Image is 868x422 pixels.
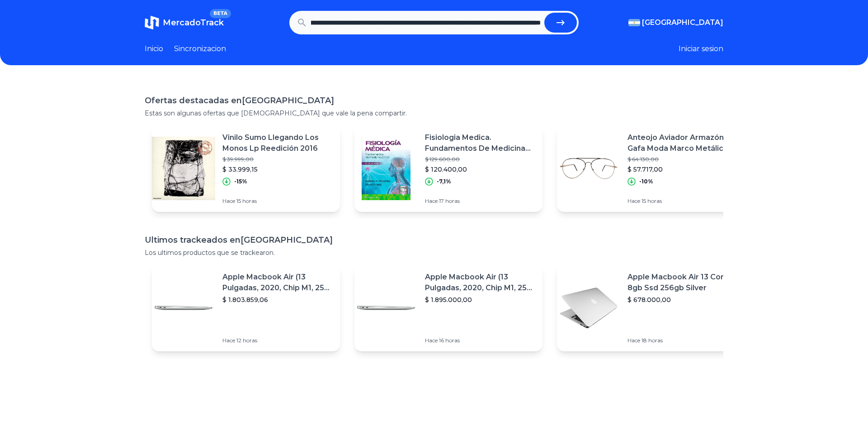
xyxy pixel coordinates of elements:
a: Featured imageApple Macbook Air (13 Pulgadas, 2020, Chip M1, 256 Gb De Ssd, 8 Gb De Ram) - Plata$... [152,264,340,351]
p: Los ultimos productos que se trackearon. [145,248,723,257]
h1: Ofertas destacadas en [GEOGRAPHIC_DATA] [145,94,723,107]
a: Featured imageAnteojo Aviador Armazón Gafa Moda Marco Metálico Apto Cristales Lentes Recetados Y ... [557,125,745,212]
img: Featured image [557,137,620,200]
a: Inicio [145,43,163,54]
img: Featured image [152,137,215,200]
p: -10% [639,178,653,185]
img: Featured image [557,276,620,340]
a: Sincronizacion [174,43,226,54]
span: [GEOGRAPHIC_DATA] [642,17,723,28]
p: -15% [234,178,247,185]
p: $ 120.400,00 [425,165,535,174]
p: $ 129.600,00 [425,156,535,163]
a: Featured imageVinilo Sumo Llegando Los Monos Lp Reedición 2016$ 39.999,00$ 33.999,15-15%Hace 15 h... [152,125,340,212]
a: Featured imageApple Macbook Air 13 Core I5 8gb Ssd 256gb Silver$ 678.000,00Hace 18 horas [557,264,745,351]
p: Hace 18 horas [627,337,738,344]
img: Featured image [354,276,418,340]
a: MercadoTrackBETA [145,15,224,30]
p: $ 64.130,00 [627,156,738,163]
a: Featured imageApple Macbook Air (13 Pulgadas, 2020, Chip M1, 256 Gb De Ssd, 8 Gb De Ram) - Plata$... [354,264,542,351]
img: Featured image [354,137,418,200]
p: Apple Macbook Air (13 Pulgadas, 2020, Chip M1, 256 Gb De Ssd, 8 Gb De Ram) - Plata [425,272,535,293]
a: Featured imageFisiologia Medica. Fundamentos De Medicina Clinica - [PERSON_NAME]$ 129.600,00$ 120... [354,125,542,212]
img: MercadoTrack [145,15,159,30]
p: $ 678.000,00 [627,295,738,304]
p: Hace 17 horas [425,197,535,205]
p: Apple Macbook Air 13 Core I5 8gb Ssd 256gb Silver [627,272,738,293]
p: Fisiologia Medica. Fundamentos De Medicina Clinica - [PERSON_NAME] [425,132,535,154]
p: $ 1.803.859,06 [222,295,333,304]
p: $ 39.999,00 [222,156,333,163]
p: Apple Macbook Air (13 Pulgadas, 2020, Chip M1, 256 Gb De Ssd, 8 Gb De Ram) - Plata [222,272,333,293]
p: -7,1% [437,178,451,185]
button: Iniciar sesion [679,43,723,54]
p: Hace 16 horas [425,337,535,344]
p: Hace 15 horas [627,197,738,205]
p: $ 33.999,15 [222,165,333,174]
p: Hace 15 horas [222,197,333,205]
img: Argentina [628,19,640,26]
span: MercadoTrack [163,18,224,28]
p: Hace 12 horas [222,337,333,344]
img: Featured image [152,276,215,340]
span: BETA [210,9,231,18]
p: $ 1.895.000,00 [425,295,535,304]
p: Vinilo Sumo Llegando Los Monos Lp Reedición 2016 [222,132,333,154]
p: Estas son algunas ofertas que [DEMOGRAPHIC_DATA] que vale la pena compartir. [145,109,723,118]
p: Anteojo Aviador Armazón Gafa Moda Marco Metálico Apto Cristales Lentes Recetados Y Para Sol [627,132,738,154]
p: $ 57.717,00 [627,165,738,174]
button: [GEOGRAPHIC_DATA] [628,17,723,28]
h1: Ultimos trackeados en [GEOGRAPHIC_DATA] [145,234,723,246]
